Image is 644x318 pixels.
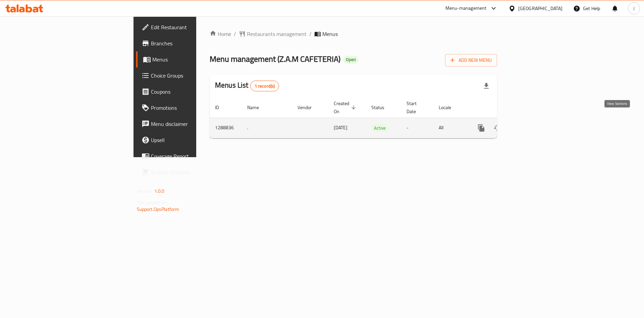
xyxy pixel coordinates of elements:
[433,118,468,138] td: All
[136,116,241,132] a: Menu disclaimer
[468,97,543,118] th: Actions
[298,103,320,111] span: Vendor
[151,72,236,80] span: Choice Groups
[151,104,236,112] span: Promotions
[334,123,347,132] span: [DATE]
[136,164,241,180] a: Grocery Checklist
[371,103,393,111] span: Status
[334,99,358,116] span: Created On
[247,103,268,111] span: Name
[445,4,487,12] div: Menu-management
[478,78,494,94] div: Export file
[439,103,460,111] span: Locale
[137,198,168,207] span: Get support on:
[151,168,236,176] span: Grocery Checklist
[151,39,236,47] span: Branches
[251,83,279,89] span: 1 record(s)
[136,84,241,100] a: Coupons
[309,30,312,38] li: /
[322,30,338,38] span: Menus
[215,103,228,111] span: ID
[210,97,543,138] table: enhanced table
[633,5,635,12] span: J
[239,30,307,38] a: Restaurants management
[152,55,236,63] span: Menus
[151,23,236,31] span: Edit Restaurant
[250,81,279,91] div: Total records count
[247,30,307,38] span: Restaurants management
[450,56,492,64] span: Add New Menu
[343,56,359,64] div: Open
[151,88,236,96] span: Coupons
[136,100,241,116] a: Promotions
[137,187,153,195] span: Version:
[136,19,241,35] a: Edit Restaurant
[401,118,433,138] td: -
[215,80,279,91] h2: Menus List
[371,124,388,132] div: Active
[518,5,562,12] div: [GEOGRAPHIC_DATA]
[242,118,292,138] td: .
[343,57,359,62] span: Open
[136,67,241,84] a: Choice Groups
[210,30,497,38] nav: breadcrumb
[210,51,340,66] span: Menu management ( Z.A.M CAFETERIA )
[489,120,505,136] button: Change Status
[136,148,241,164] a: Coverage Report
[136,35,241,51] a: Branches
[136,132,241,148] a: Upsell
[136,51,241,67] a: Menus
[407,99,425,116] span: Start Date
[445,54,497,66] button: Add New Menu
[473,120,489,136] button: more
[137,205,179,214] a: Support.OpsPlatform
[151,152,236,160] span: Coverage Report
[371,124,388,132] span: Active
[151,136,236,144] span: Upsell
[151,120,236,128] span: Menu disclaimer
[154,187,165,195] span: 1.0.0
